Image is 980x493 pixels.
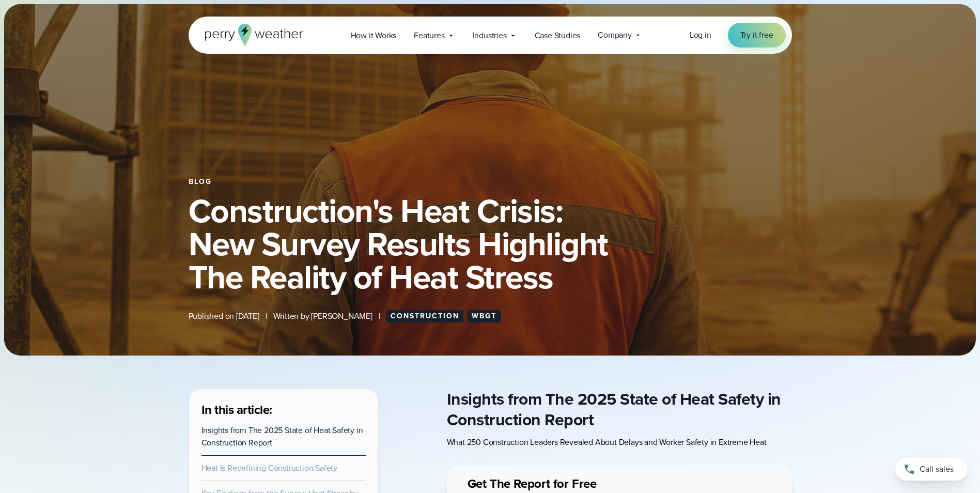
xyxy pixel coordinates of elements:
[201,402,366,418] h3: In this article:
[526,25,589,46] a: Case Studies
[535,29,581,42] span: Case Studies
[728,23,786,48] a: Try it free
[189,310,259,322] span: Published on [DATE]
[351,29,397,42] span: How it Works
[690,29,711,41] a: Log in
[189,194,792,294] h1: Construction's Heat Crisis: New Survey Results Highlight The Reality of Heat Stress
[342,25,406,46] a: How it Works
[273,310,372,322] span: Written by [PERSON_NAME]
[598,29,632,41] span: Company
[740,29,773,41] span: Try it free
[201,424,363,449] a: Insights from The 2025 State of Heat Safety in Construction Report
[468,310,501,322] a: WBGT
[895,458,968,481] a: Call sales
[690,29,711,41] span: Log in
[189,178,792,186] div: Blog
[447,436,792,449] p: What 250 Construction Leaders Revealed About Delays and Worker Safety in Extreme Heat
[386,310,463,322] a: Construction
[447,389,792,430] h2: Insights from The 2025 State of Heat Safety in Construction Report
[473,29,507,42] span: Industries
[379,310,380,322] span: |
[920,463,954,475] span: Call sales
[468,477,771,490] h1: Get The Report for Free
[414,29,444,42] span: Features
[201,462,337,474] a: Heat Is Redefining Construction Safety
[266,310,267,322] span: |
